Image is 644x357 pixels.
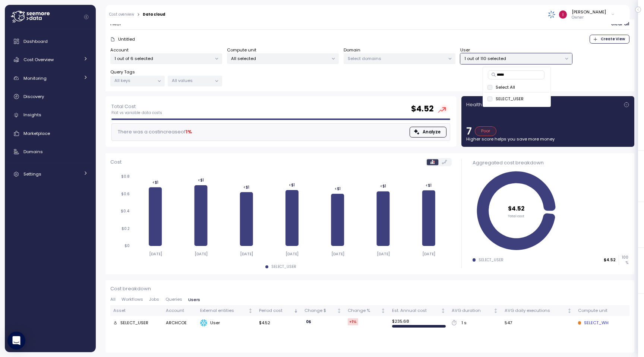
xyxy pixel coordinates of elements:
[166,307,194,314] div: Account
[411,104,434,114] h2: $ 4.52
[410,127,446,138] button: Analyze
[152,180,158,185] tspan: <$1
[188,298,200,302] span: Users
[121,192,130,196] tspan: $0.6
[200,319,253,327] div: User
[392,307,439,314] div: Est. Annual cost
[548,10,556,18] img: 68790ce639d2d68da1992664.PNG
[172,78,212,83] p: All values
[493,308,498,313] div: Not sorted
[113,307,160,314] div: Asset
[460,47,470,54] label: User
[248,308,253,313] div: Not sorted
[23,112,41,118] span: Insights
[111,110,162,116] p: Flat vs variable data costs
[473,159,628,167] div: Aggregated cost breakdown
[496,96,524,102] p: SELECT_USER
[422,252,435,256] tspan: [DATE]
[256,316,302,329] td: $4.52
[120,320,148,326] div: SELECT_USER
[348,318,358,325] div: +1 %
[227,47,256,54] label: Compute unit
[572,15,606,20] p: Owner
[302,305,345,316] th: Change $Not sorted
[508,213,524,218] tspan: Total cost
[198,178,204,183] tspan: <$1
[590,35,629,44] button: Create View
[186,128,192,136] div: 1 %
[508,205,524,212] tspan: $4.52
[475,126,497,136] div: Poor
[461,320,467,326] div: 1 s
[8,52,93,67] a: Cost Overview
[8,108,93,123] a: Insights
[578,320,609,326] a: SELECT_WH
[197,305,256,316] th: External entitiesNot sorted
[348,56,445,61] p: Select domains
[23,130,50,136] span: Marketplace
[165,297,182,301] span: Queries
[124,244,130,249] tspan: $0
[423,127,441,137] span: Analyze
[377,252,390,256] tspan: [DATE]
[23,149,43,155] span: Domains
[137,12,140,17] div: >
[604,258,616,263] p: $4.52
[118,36,135,42] p: Untitled
[501,305,575,316] th: AVG daily executionsNot sorted
[149,297,159,301] span: Jobs
[452,307,492,314] div: AVG duration
[23,171,41,177] span: Settings
[8,89,93,104] a: Discovery
[109,13,134,16] a: Cost overview
[110,285,629,293] p: Cost breakdown
[466,126,472,136] p: 7
[441,308,446,313] div: Not sorted
[348,307,379,314] div: Change %
[289,183,295,187] tspan: <$1
[110,297,116,301] span: All
[110,47,129,54] label: Account
[23,75,47,81] span: Monitoring
[8,144,93,159] a: Domains
[23,38,48,44] span: Dashboard
[449,305,501,316] th: AVG durationNot sorted
[304,307,335,314] div: Change $
[496,84,515,90] p: Select All
[271,264,296,269] div: SELECT_USER
[240,252,253,256] tspan: [DATE]
[82,14,91,20] button: Collapse navigation
[243,185,249,190] tspan: <$1
[304,318,313,325] div: 0 $
[116,128,192,136] div: There was a cost increase of
[121,297,143,301] span: Workflows
[149,252,162,256] tspan: [DATE]
[110,69,135,76] label: Query Tags
[110,158,121,166] p: Cost
[111,103,162,110] p: Total Cost
[121,174,130,179] tspan: $0.8
[163,316,197,329] td: ARCHCOE
[466,101,497,108] p: Health score
[231,56,328,61] p: All selected
[7,332,25,350] div: Open Intercom Messenger
[8,34,93,49] a: Dashboard
[559,10,567,18] img: ACg8ocKLuhHFaZBJRg6H14Zm3JrTaqN1bnDy5ohLcNYWE-rfMITsOg=s96-c
[380,184,386,189] tspan: <$1
[195,252,208,256] tspan: [DATE]
[505,307,566,314] div: AVG daily executions
[285,252,299,256] tspan: [DATE]
[293,308,299,313] div: Sorted descending
[114,56,212,61] p: 1 out of 6 selected
[256,305,302,316] th: Period costSorted descending
[121,226,130,231] tspan: $0.2
[567,308,572,313] div: Not sorted
[8,71,93,86] a: Monitoring
[601,35,625,43] span: Create View
[466,136,629,142] p: Higher score helps you save more money
[344,47,360,54] label: Domain
[345,305,389,316] th: Change %Not sorted
[114,78,154,83] p: All keys
[331,252,344,256] tspan: [DATE]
